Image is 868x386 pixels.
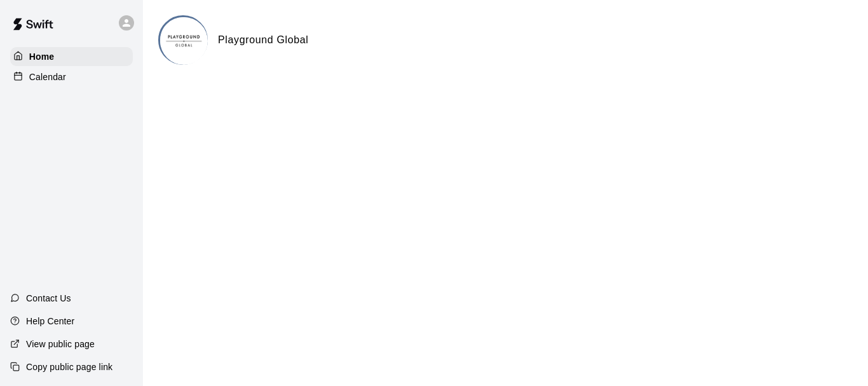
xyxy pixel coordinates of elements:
p: Calendar [29,71,66,83]
p: Help Center [26,315,74,327]
p: Copy public page link [26,361,112,373]
p: Contact Us [26,292,71,305]
p: View public page [26,338,95,350]
h6: Playground Global [218,32,309,48]
a: Home [10,47,133,66]
p: Home [29,50,55,63]
img: Playground Global logo [160,17,208,65]
a: Calendar [10,67,133,86]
